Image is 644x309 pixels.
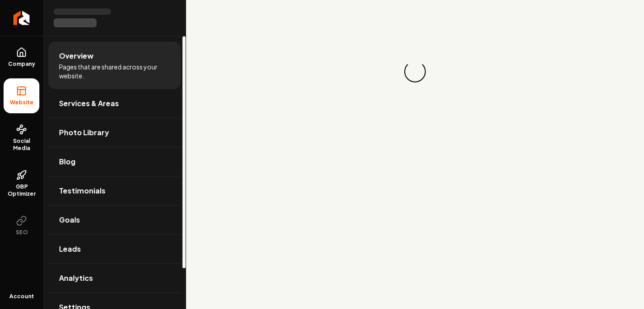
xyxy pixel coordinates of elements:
[48,118,181,147] a: Photo Library
[48,176,181,205] a: Testimonials
[59,156,76,167] span: Blog
[48,235,181,263] a: Leads
[4,208,39,243] button: SEO
[4,117,39,159] a: Social Media
[4,40,39,75] a: Company
[59,273,93,283] span: Analytics
[48,264,181,292] a: Analytics
[48,206,181,234] a: Goals
[59,215,80,225] span: Goals
[12,229,31,236] span: SEO
[59,127,109,138] span: Photo Library
[59,98,119,109] span: Services & Areas
[9,293,34,300] span: Account
[6,99,37,106] span: Website
[48,147,181,176] a: Blog
[13,11,30,25] img: Rebolt Logo
[4,137,39,152] span: Social Media
[59,51,93,61] span: Overview
[59,244,81,254] span: Leads
[4,60,39,68] span: Company
[4,183,39,197] span: GBP Optimizer
[59,62,170,80] span: Pages that are shared across your website.
[404,61,426,82] div: Loading
[59,185,106,196] span: Testimonials
[4,163,39,205] a: GBP Optimizer
[48,89,181,118] a: Services & Areas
